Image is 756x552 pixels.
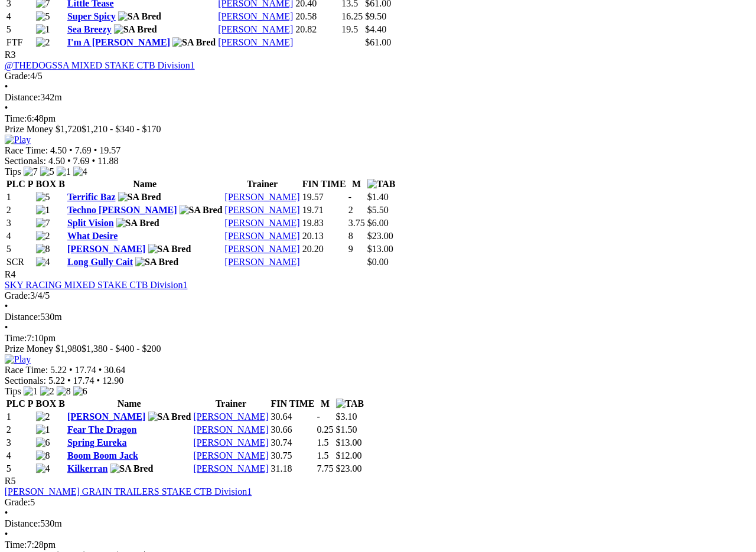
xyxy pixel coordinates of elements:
span: Race Time: [5,365,48,375]
span: Distance: [5,518,40,528]
img: TAB [367,179,396,190]
a: I'm A [PERSON_NAME] [67,37,170,47]
td: 20.13 [302,230,347,242]
td: 30.75 [271,450,315,462]
th: FIN TIME [271,398,315,410]
img: 4 [73,166,87,177]
text: 1.5 [317,437,329,448]
img: 2 [36,231,50,241]
td: 5 [6,243,34,255]
img: 5 [36,192,50,202]
text: 0.25 [317,424,334,435]
span: Distance: [5,92,40,102]
span: 17.74 [73,375,94,386]
span: Sectionals: [5,375,46,386]
td: 5 [6,463,34,475]
img: 8 [57,386,71,397]
span: $23.00 [367,231,393,241]
span: Grade: [5,71,31,81]
div: Prize Money $1,980 [5,344,751,354]
span: $4.40 [365,24,386,34]
a: Super Spicy [67,11,116,21]
span: • [92,156,96,166]
text: 19.5 [341,24,358,34]
span: $5.50 [367,205,389,215]
td: 3 [6,217,34,229]
span: $1,380 - $400 - $200 [82,344,161,354]
a: Long Gully Cait [67,257,133,267]
img: SA Bred [114,24,157,35]
img: 4 [36,257,50,267]
span: • [94,145,97,155]
text: 3.75 [348,218,365,228]
span: $1.40 [367,192,389,202]
a: Spring Eureka [67,437,127,448]
img: 1 [36,205,50,215]
span: $23.00 [336,463,362,473]
th: FIN TIME [302,178,347,190]
td: 20.82 [295,24,340,35]
text: 9 [348,244,353,254]
span: B [58,399,65,409]
span: • [69,145,73,155]
img: 7 [24,166,38,177]
div: 3/4/5 [5,290,751,301]
th: Trainer [224,178,301,190]
a: [PERSON_NAME] GRAIN TRAILERS STAKE CTB Division1 [5,486,252,497]
span: $12.00 [336,450,362,460]
span: PLC [6,399,25,409]
img: SA Bred [172,37,216,48]
span: Race Time: [5,145,48,155]
a: What Desire [67,231,118,241]
span: $1,210 - $340 - $170 [82,124,161,134]
span: Sectionals: [5,156,46,166]
a: [PERSON_NAME] [194,424,269,435]
span: Tips [5,386,21,396]
span: $1.50 [336,424,357,435]
td: 30.66 [271,424,315,436]
th: M [317,398,334,410]
span: • [5,81,8,92]
a: [PERSON_NAME] [218,24,293,34]
span: B [58,179,65,189]
div: 7:10pm [5,333,751,344]
img: SA Bred [180,205,223,215]
span: 4.50 [48,156,65,166]
img: SA Bred [116,218,159,228]
th: Trainer [193,398,269,410]
span: Time: [5,113,27,123]
th: Name [67,398,192,410]
span: $61.00 [365,37,391,47]
td: 2 [6,204,34,216]
td: 4 [6,11,34,22]
div: 530m [5,312,751,322]
div: Prize Money $1,720 [5,124,751,135]
a: Fear The Dragon [67,424,137,435]
img: 1 [57,166,71,177]
span: • [5,103,8,113]
div: 4/5 [5,71,751,81]
a: [PERSON_NAME] [225,231,300,241]
a: [PERSON_NAME] [225,192,300,202]
img: 1 [36,424,50,435]
img: SA Bred [148,244,191,254]
img: 8 [36,244,50,254]
a: [PERSON_NAME] [67,244,145,254]
td: 4 [6,230,34,242]
img: SA Bred [118,11,161,22]
span: Grade: [5,290,31,301]
div: 7:28pm [5,540,751,550]
img: 1 [24,386,38,397]
td: 1 [6,191,34,203]
td: 2 [6,424,34,436]
span: • [67,156,71,166]
div: 530m [5,518,751,529]
td: 5 [6,24,34,35]
a: SKY RACING MIXED STAKE CTB Division1 [5,280,188,290]
td: 4 [6,450,34,462]
td: 30.64 [271,411,315,423]
td: 19.57 [302,191,347,203]
span: Time: [5,333,27,343]
th: Name [67,178,223,190]
span: • [97,375,100,386]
